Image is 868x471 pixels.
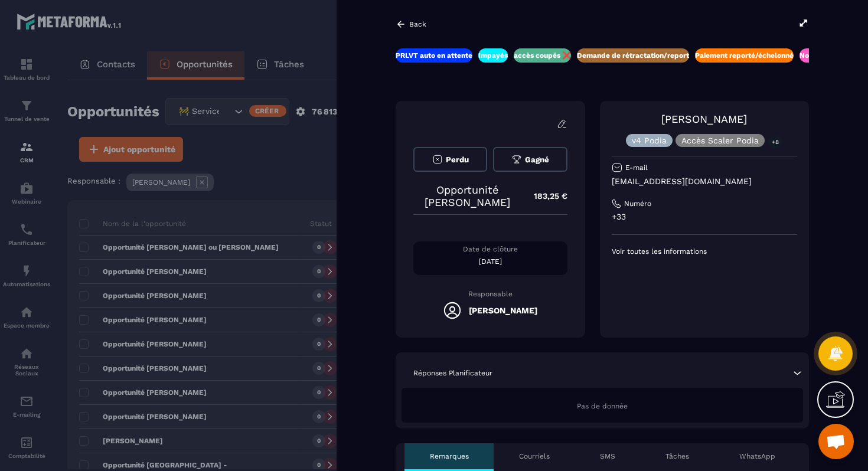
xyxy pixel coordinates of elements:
p: WhatsApp [739,452,775,461]
p: SMS [600,452,615,461]
p: [EMAIL_ADDRESS][DOMAIN_NAME] [612,176,797,187]
a: Ouvrir le chat [818,424,854,459]
h5: [PERSON_NAME] [469,306,537,315]
button: Gagné [493,147,567,172]
button: Perdu [413,147,487,172]
p: Responsable [413,290,567,298]
p: Impayés [478,51,508,60]
p: v4 Podia [632,136,667,145]
p: Réponses Planificateur [413,368,492,378]
p: Date de clôture [413,244,567,254]
p: Nouveaux [800,51,834,60]
p: Tâches [665,452,689,461]
p: Paiement reporté/échelonné [695,51,794,60]
p: PRLVT auto en attente [396,51,472,60]
p: Voir toutes les informations [612,247,797,256]
a: [PERSON_NAME] [661,113,747,125]
p: Demande de rétractation/report [577,51,689,60]
span: Perdu [446,155,469,164]
p: 183,25 € [522,185,567,208]
p: Accès Scaler Podia [681,136,759,145]
p: Numéro [624,199,651,208]
p: E-mail [625,163,648,172]
p: accès coupés ❌ [514,51,571,60]
span: Gagné [525,155,549,164]
p: Opportunité [PERSON_NAME] [413,184,522,208]
p: Remarques [430,452,469,461]
p: +33 [612,211,797,223]
p: [DATE] [413,257,567,266]
p: Courriels [519,452,550,461]
p: +8 [768,136,783,148]
p: Back [409,20,426,28]
span: Pas de donnée [577,402,628,410]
